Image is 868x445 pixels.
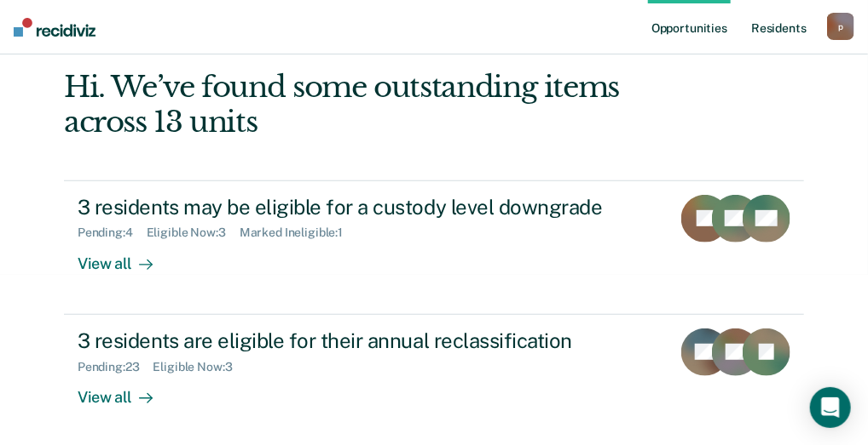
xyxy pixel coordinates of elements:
[14,18,95,37] img: Recidiviz
[78,240,173,273] div: View all
[810,387,851,428] div: Open Intercom Messenger
[78,195,657,220] div: 3 residents may be eligible for a custody level downgrade
[64,180,804,315] a: 3 residents may be eligible for a custody level downgradePending:4Eligible Now:3Marked Ineligible...
[78,374,173,407] div: View all
[78,225,147,240] div: Pending : 4
[153,360,246,374] div: Eligible Now : 3
[240,225,356,240] div: Marked Ineligible : 1
[64,70,657,140] div: Hi. We’ve found some outstanding items across 13 units
[78,328,657,353] div: 3 residents are eligible for their annual reclassification
[78,360,153,374] div: Pending : 23
[827,13,854,40] button: p
[147,225,240,240] div: Eligible Now : 3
